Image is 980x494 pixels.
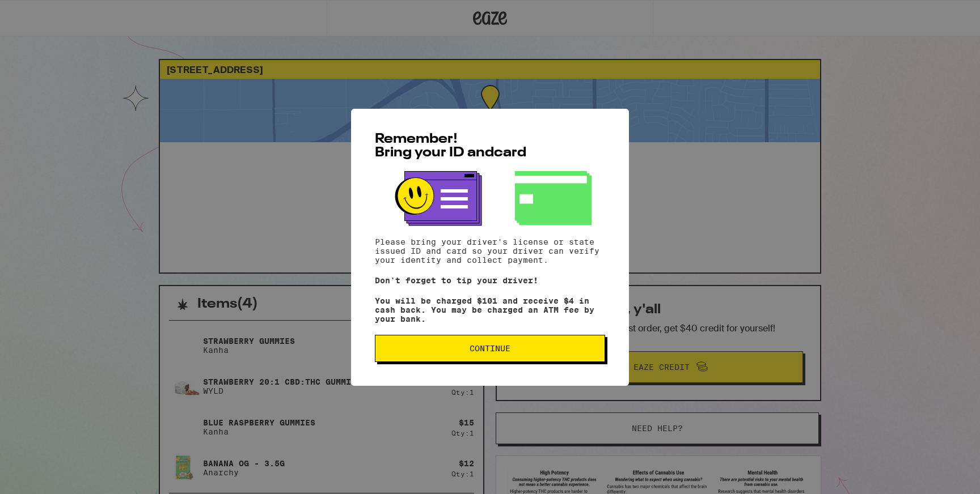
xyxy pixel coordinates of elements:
p: You will be charged $101 and receive $4 in cash back. You may be charged an ATM fee by your bank. [375,296,605,323]
span: Remember! Bring your ID and card [375,133,526,160]
span: Continue [470,344,510,352]
p: Please bring your driver's license or state issued ID and card so your driver can verify your ide... [375,237,605,265]
p: Don't forget to tip your driver! [375,276,605,285]
button: Continue [375,335,605,362]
